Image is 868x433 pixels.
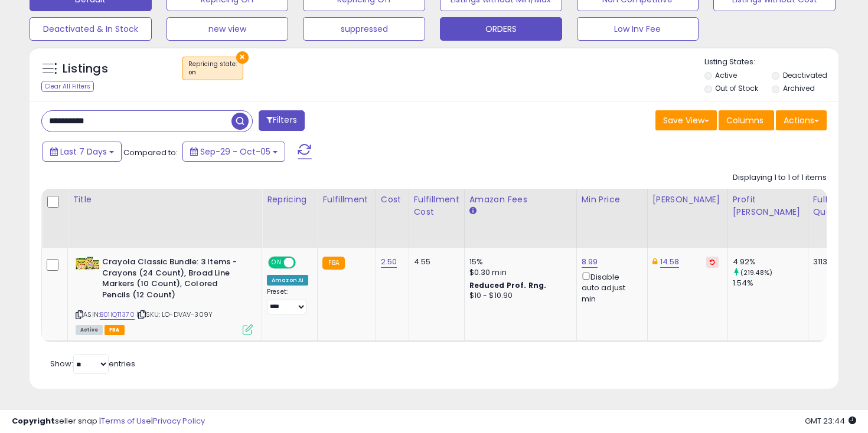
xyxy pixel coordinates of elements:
span: Compared to: [123,147,178,158]
span: Sep-29 - Oct-05 [200,146,270,158]
div: Amazon Fees [469,193,572,206]
div: 3113 [813,257,850,267]
a: 8.99 [582,256,598,268]
button: Filters [259,110,305,131]
button: new view [167,17,289,41]
div: Disable auto adjust min [582,270,638,304]
div: 4.55 [414,257,455,267]
div: 4.92% [733,257,808,267]
div: ASIN: [76,257,253,333]
button: Save View [655,110,717,130]
small: (219.48%) [740,268,772,277]
div: [PERSON_NAME] [652,193,723,206]
div: Repricing [267,193,312,206]
button: Deactivated & In Stock [30,17,152,41]
img: 512nj+3Js2L._SL40_.jpg [76,257,99,270]
span: Repricing state : [188,60,237,77]
a: 14.58 [660,256,680,268]
span: Columns [726,114,763,126]
button: ORDERS [440,17,562,41]
button: × [236,51,249,64]
label: Out of Stock [715,83,758,93]
div: on [188,68,237,77]
b: Crayola Classic Bundle: 3 Items - Crayons (24 Count), Broad Line Markers (10 Count), Colored Penc... [102,257,246,303]
div: Fulfillable Quantity [813,193,854,218]
b: Reduced Prof. Rng. [469,280,547,290]
a: 2.50 [381,256,397,268]
span: Last 7 Days [60,146,107,158]
div: Fulfillment [322,193,370,206]
span: Show: entries [50,358,135,369]
label: Active [715,70,737,80]
button: Low Inv Fee [577,17,699,41]
label: Archived [783,83,815,93]
span: 2025-10-13 23:44 GMT [805,415,856,427]
button: Sep-29 - Oct-05 [182,142,285,162]
span: ON [269,258,284,268]
div: Displaying 1 to 1 of 1 items [733,172,827,183]
strong: Copyright [12,415,55,427]
a: B01IQT1370 [100,310,135,320]
h5: Listings [63,61,108,77]
span: FBA [105,325,125,335]
button: Actions [776,110,827,130]
label: Deactivated [783,70,827,80]
button: Columns [719,110,774,130]
div: Cost [381,193,404,206]
p: Listing States: [704,57,839,68]
div: Preset: [267,288,308,314]
a: Terms of Use [101,415,151,427]
span: OFF [294,258,313,268]
div: Amazon AI [267,275,308,286]
div: Profit [PERSON_NAME] [733,193,803,218]
span: | SKU: LO-DVAV-309Y [136,310,213,319]
button: Last 7 Days [43,142,122,162]
div: $10 - $10.90 [469,291,567,301]
div: Min Price [582,193,642,206]
a: Privacy Policy [153,415,205,427]
div: Clear All Filters [41,81,94,92]
div: 1.54% [733,278,808,288]
div: 15% [469,257,567,267]
small: Amazon Fees. [469,206,477,216]
div: $0.30 min [469,267,567,278]
div: Fulfillment Cost [414,193,459,218]
small: FBA [322,257,344,270]
div: seller snap | | [12,416,205,427]
span: All listings currently available for purchase on Amazon [76,325,103,335]
div: Title [73,193,257,206]
button: suppressed [303,17,425,41]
